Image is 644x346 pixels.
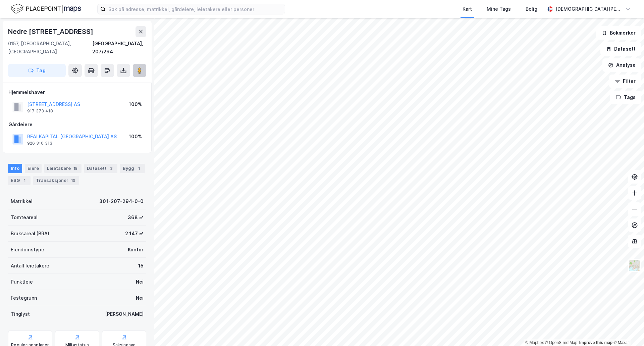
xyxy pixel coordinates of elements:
[596,26,641,40] button: Bokmerker
[8,26,95,37] div: Nedre [STREET_ADDRESS]
[27,108,53,114] div: 917 373 418
[11,197,33,205] div: Matrikkel
[84,164,117,173] div: Datasett
[8,40,92,56] div: 0157, [GEOGRAPHIC_DATA], [GEOGRAPHIC_DATA]
[600,42,641,56] button: Datasett
[463,5,472,13] div: Kart
[11,262,49,270] div: Antall leietakere
[25,164,42,173] div: Eiere
[8,176,31,185] div: ESG
[129,133,142,141] div: 100%
[628,259,641,272] img: Z
[11,246,44,254] div: Eiendomstype
[92,40,146,56] div: [GEOGRAPHIC_DATA], 207/294
[525,340,544,345] a: Mapbox
[11,310,30,318] div: Tinglyst
[99,197,144,205] div: 301-207-294-0-0
[108,165,115,172] div: 3
[138,262,144,270] div: 15
[8,88,146,96] div: Hjemmelshaver
[602,58,641,72] button: Analyse
[21,177,28,184] div: 1
[129,100,142,108] div: 100%
[8,164,22,173] div: Info
[44,164,82,173] div: Leietakere
[609,75,641,88] button: Filter
[70,177,76,184] div: 13
[11,3,81,15] img: logo.f888ab2527a4732fd821a326f86c7f29.svg
[11,278,33,286] div: Punktleie
[128,213,144,221] div: 368 ㎡
[11,294,37,302] div: Festegrunn
[120,164,145,173] div: Bygg
[72,165,79,172] div: 15
[610,314,644,346] iframe: Chat Widget
[610,91,641,104] button: Tags
[33,176,79,185] div: Transaksjoner
[11,213,38,221] div: Tomteareal
[105,310,144,318] div: [PERSON_NAME]
[8,64,66,77] button: Tag
[136,165,142,172] div: 1
[579,340,612,345] a: Improve this map
[487,5,511,13] div: Mine Tags
[545,340,578,345] a: OpenStreetMap
[27,141,52,146] div: 926 310 313
[610,314,644,346] div: Kontrollprogram for chat
[136,294,144,302] div: Nei
[128,246,144,254] div: Kontor
[11,230,49,238] div: Bruksareal (BRA)
[136,278,144,286] div: Nei
[526,5,537,13] div: Bolig
[555,5,623,13] div: [DEMOGRAPHIC_DATA][PERSON_NAME]
[106,4,285,14] input: Søk på adresse, matrikkel, gårdeiere, leietakere eller personer
[125,230,144,238] div: 2 147 ㎡
[8,120,146,129] div: Gårdeiere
